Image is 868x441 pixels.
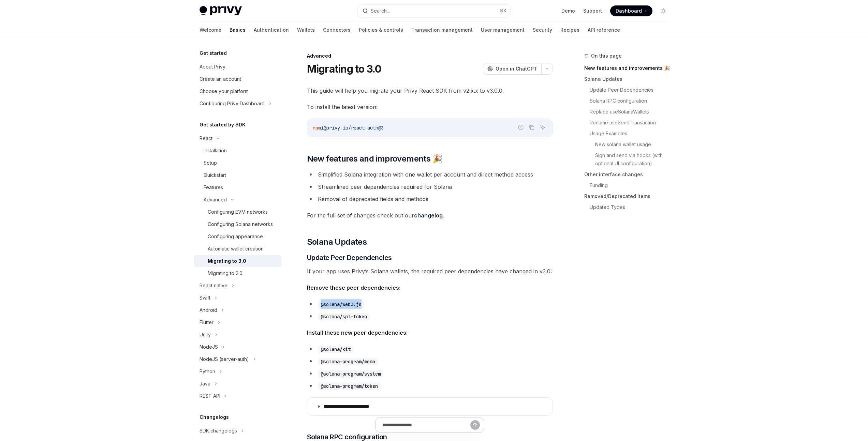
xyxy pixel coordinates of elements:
li: Simplified Solana integration with one wallet per account and direct method access [307,170,553,179]
code: @solana-program/memo [318,358,378,365]
span: New features and improvements 🎉 [307,153,442,164]
div: Advanced [204,196,227,204]
a: Other interface changes [584,169,674,180]
a: Update Peer Dependencies [590,85,674,95]
div: Unity [200,331,211,339]
a: Choose your platform [194,85,281,97]
div: Features [204,183,223,192]
code: @solana/web3.js [318,301,364,308]
a: New features and improvements 🎉 [584,63,674,74]
a: Sign and send via hooks (with optional UI configuration) [595,150,674,169]
code: @solana/kit [318,346,353,353]
div: SDK changelogs [200,427,237,435]
code: @solana/spl-token [318,313,370,320]
a: Wallets [297,22,315,38]
div: REST API [200,392,220,400]
span: i [321,125,324,131]
a: Quickstart [194,169,281,181]
a: Authentication [254,22,289,38]
div: Python [200,367,215,376]
a: Migrating to 3.0 [194,255,281,267]
a: Features [194,181,281,194]
a: Support [583,7,602,14]
a: changelog [414,212,443,219]
h1: Migrating to 3.0 [307,63,382,75]
button: Report incorrect code [516,123,525,132]
a: Welcome [200,22,221,38]
a: Security [533,22,552,38]
button: Copy the contents from the code block [527,123,536,132]
a: Solana Updates [584,74,674,85]
a: Configuring EVM networks [194,206,281,218]
div: Migrating to 3.0 [208,257,246,265]
div: Swift [200,294,210,302]
a: New solana wallet usage [595,139,674,150]
div: About Privy [200,63,225,71]
a: Configuring appearance [194,230,281,243]
a: Funding [590,180,674,191]
strong: Install these new peer dependencies: [307,329,408,336]
a: Configuring Solana networks [194,218,281,230]
span: ⌘ K [499,8,506,14]
span: For the full set of changes check out our . [307,211,553,220]
a: Solana RPC configuration [590,95,674,106]
div: Configuring Privy Dashboard [200,100,265,108]
h5: Get started by SDK [200,121,246,129]
div: Configuring appearance [208,232,263,241]
strong: Remove these peer dependencies: [307,284,400,291]
span: This guide will help you migrate your Privy React SDK from v2.x.x to v3.0.0. [307,86,553,95]
div: Advanced [307,52,553,59]
a: Recipes [560,22,579,38]
div: Flutter [200,318,214,326]
div: Setup [204,159,217,167]
div: NodeJS [200,343,218,351]
span: @privy-io/react-auth@3 [324,125,384,131]
div: Installation [204,147,227,155]
a: Rename useSendTransaction [590,117,674,128]
a: Create an account [194,73,281,85]
span: Solana Updates [307,237,367,247]
a: Basics [230,22,246,38]
div: Configuring EVM networks [208,208,268,216]
li: Streamlined peer dependencies required for Solana [307,182,553,192]
div: Quickstart [204,171,226,179]
a: User management [481,22,525,38]
a: Policies & controls [359,22,403,38]
div: Automatic wallet creation [208,245,264,253]
span: npm [313,125,321,131]
a: Setup [194,157,281,169]
a: Connectors [323,22,351,38]
a: Replace useSolanaWallets [590,106,674,117]
a: Removed/Deprecated Items [584,191,674,202]
div: Create an account [200,75,241,83]
span: Open in ChatGPT [496,65,537,72]
span: Update Peer Dependencies [307,253,392,262]
h5: Changelogs [200,413,229,421]
a: Automatic wallet creation [194,243,281,255]
div: Migrating to 2.0 [208,269,242,277]
span: To install the latest version: [307,102,553,112]
img: light logo [200,6,242,16]
a: Migrating to 2.0 [194,267,281,279]
div: Search... [371,7,390,15]
code: @solana-program/system [318,370,383,378]
button: Send message [470,420,480,430]
span: Dashboard [616,7,642,14]
h5: Get started [200,49,227,57]
div: Android [200,306,217,314]
a: Demo [561,7,575,14]
li: Removal of deprecated fields and methods [307,194,553,204]
a: Installation [194,145,281,157]
button: Search...⌘K [358,5,511,17]
a: Updated Types [590,202,674,213]
span: On this page [591,52,622,60]
div: React [200,134,212,142]
div: NodeJS (server-auth) [200,355,249,363]
div: Java [200,380,210,388]
button: Ask AI [538,123,547,132]
div: Configuring Solana networks [208,220,273,228]
button: Open in ChatGPT [483,63,541,75]
code: @solana-program/token [318,382,381,390]
div: React native [200,282,227,290]
button: Toggle dark mode [658,5,669,16]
